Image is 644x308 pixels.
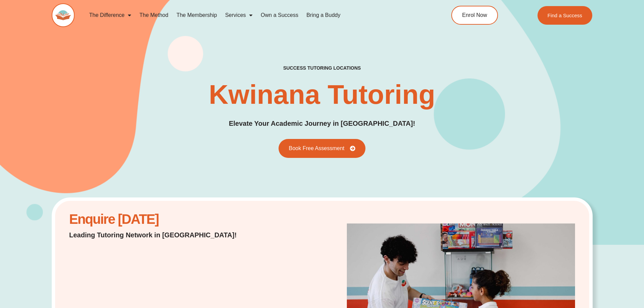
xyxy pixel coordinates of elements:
[279,139,365,158] a: Book Free Assessment
[209,81,435,108] h1: Kwinana Tutoring
[85,7,421,23] nav: Menu
[85,7,136,23] a: The Difference
[257,7,302,23] a: Own a Success
[229,118,415,129] p: Elevate Your Academic Journey in [GEOGRAPHIC_DATA]!
[135,7,172,23] a: The Method
[451,6,498,25] a: Enrol Now
[302,7,344,23] a: Bring a Buddy
[221,7,257,23] a: Services
[462,13,487,18] span: Enrol Now
[283,65,361,71] h2: success tutoring locations
[69,215,254,223] h2: Enquire [DATE]
[289,146,344,151] span: Book Free Assessment
[172,7,221,23] a: The Membership
[538,6,593,25] a: Find a Success
[69,230,254,240] p: Leading Tutoring Network in [GEOGRAPHIC_DATA]!
[548,13,582,18] span: Find a Success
